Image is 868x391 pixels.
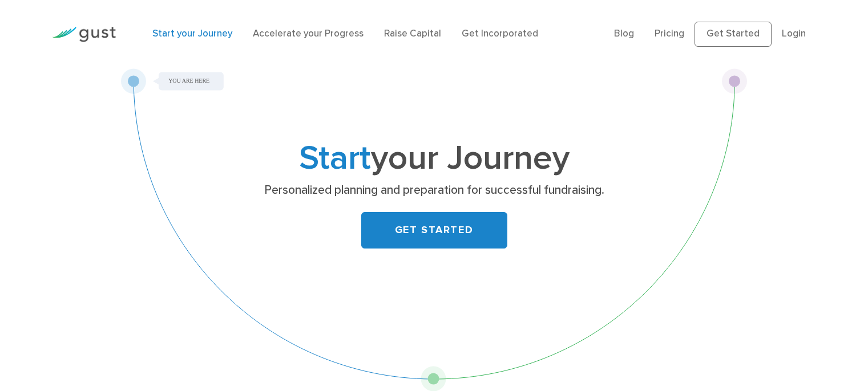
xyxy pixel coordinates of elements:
a: Login [782,28,806,39]
img: Gust Logo [52,27,116,42]
a: Get Started [695,22,772,47]
a: GET STARTED [361,212,507,249]
h1: your Journey [209,143,660,174]
a: Accelerate your Progress [253,28,364,39]
a: Raise Capital [384,28,441,39]
a: Pricing [655,28,684,39]
span: Start [299,138,371,178]
a: Blog [614,28,634,39]
a: Start your Journey [152,28,232,39]
p: Personalized planning and preparation for successful fundraising. [213,182,655,198]
a: Get Incorporated [462,28,538,39]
